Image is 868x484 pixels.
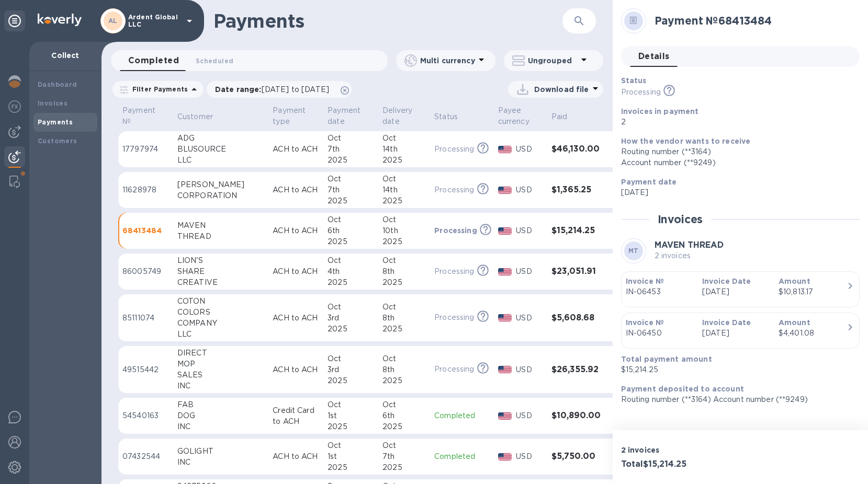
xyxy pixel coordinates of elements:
span: Customer [177,111,227,122]
p: 2 invoices [655,250,724,261]
span: Payee currency [498,105,543,127]
h3: $15,214.25 [551,226,601,236]
div: COTON [177,296,264,307]
div: $4,401.08 [779,328,847,339]
div: 2025 [382,421,426,432]
b: How the vendor wants to receive [621,137,751,145]
p: 49515442 [122,364,169,375]
b: Status [621,76,647,85]
h3: Total $15,214.25 [621,459,736,469]
p: Processing [621,87,661,98]
span: [DATE] to [DATE] [262,85,329,94]
div: 7th [382,451,426,462]
p: Date range : [215,84,334,95]
b: Payment deposited to account [621,385,744,393]
div: 2025 [382,195,426,206]
div: COMPANY [177,318,264,329]
p: USD [516,410,543,421]
div: DIRECT [177,348,264,359]
p: Processing [434,144,474,155]
p: Collect [38,50,93,61]
img: USD [498,268,512,275]
p: Processing [434,225,477,236]
span: Status [434,111,471,122]
b: Total payment amount [621,355,712,363]
img: USD [498,453,512,460]
p: Ungrouped [528,55,578,66]
div: $10,813.17 [779,286,847,297]
img: USD [498,227,512,235]
p: USD [516,185,543,195]
p: Routing number (**3164) Account number (**9249) [621,394,851,405]
div: 2025 [328,277,374,288]
p: IN-06450 [626,328,694,339]
div: BLUSOURCE [177,144,264,155]
div: Oct [328,399,374,410]
p: Payee currency [498,105,529,127]
div: 2025 [328,155,374,166]
div: THREAD [177,231,264,242]
div: 2025 [328,375,374,386]
div: Oct [382,174,426,185]
h3: $5,750.00 [551,452,601,462]
div: FAB [177,399,264,410]
div: Oct [382,214,426,225]
p: [DATE] [621,187,851,198]
div: 10th [382,225,426,236]
img: Foreign exchange [8,100,21,113]
h1: Payments [213,10,562,32]
b: Amount [779,277,810,285]
p: Payment № [122,105,155,127]
div: Oct [328,133,374,144]
b: Invoice Date [702,277,751,285]
div: Oct [382,399,426,410]
b: Invoices [38,99,67,107]
div: Date range:[DATE] to [DATE] [207,81,352,98]
p: Completed [434,451,490,462]
div: 8th [382,266,426,277]
p: USD [516,144,543,155]
p: ACH to ACH [273,144,319,155]
h3: $10,890.00 [551,411,601,421]
div: 7th [328,185,374,195]
b: Payment date [621,178,677,186]
p: [DATE] [702,286,770,297]
p: Download file [534,84,589,95]
p: 11628978 [122,185,169,195]
div: 1st [328,451,374,462]
p: Multi currency [420,55,475,66]
div: 2025 [382,375,426,386]
img: Logo [38,14,82,26]
p: USD [516,364,543,375]
p: 07432544 [122,451,169,462]
p: 54540163 [122,410,169,421]
p: [DATE] [702,328,770,339]
div: INC [177,457,264,468]
p: Processing [434,364,474,375]
div: Oct [328,214,374,225]
button: Invoice №IN-06453Invoice Date[DATE]Amount$10,813.17 [621,271,860,307]
span: Delivery date [382,105,426,127]
p: Filter Payments [128,85,188,94]
div: 2025 [328,421,374,432]
span: Payment type [273,105,319,127]
div: 7th [328,144,374,155]
p: ACH to ACH [273,266,319,277]
h3: $1,365.25 [551,185,601,195]
p: ACH to ACH [273,185,319,195]
b: Invoice Date [702,318,751,327]
div: LLC [177,329,264,340]
p: Processing [434,185,474,195]
div: 6th [328,225,374,236]
p: Ardent Global LLC [128,14,181,28]
p: 86005749 [122,266,169,277]
div: 2025 [382,236,426,247]
div: 3rd [328,313,374,324]
img: USD [498,314,512,321]
p: ACH to ACH [273,225,319,236]
div: 14th [382,144,426,155]
span: Paid [551,111,581,122]
p: Paid [551,111,568,122]
div: Unpin categories [4,10,25,31]
p: Payment type [273,105,306,127]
